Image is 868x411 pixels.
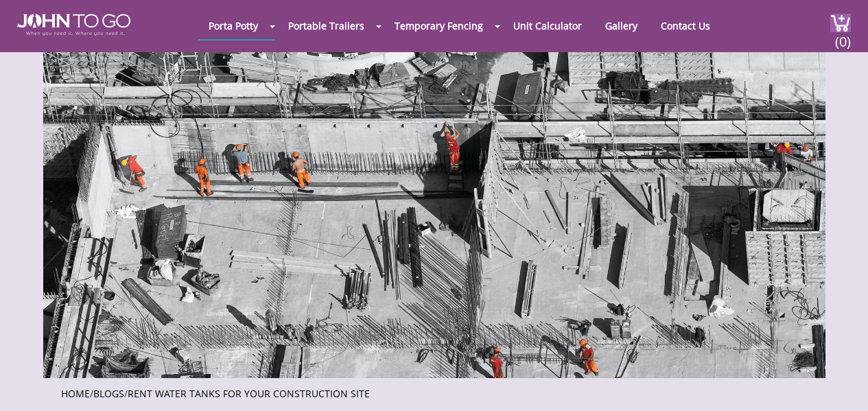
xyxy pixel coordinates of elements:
[17,14,130,36] img: JOHN to go
[503,12,592,39] a: Unit Calculator
[61,387,90,400] a: Home
[834,21,851,51] span: (0)
[595,12,648,39] a: Gallery
[650,12,720,39] a: Contact Us
[278,12,375,39] a: Portable Trailers
[384,12,493,39] a: Temporary Fencing
[198,12,268,39] a: Porta Potty
[830,14,851,32] img: cart a
[61,384,808,401] ul: / /
[93,387,124,400] a: Blogs
[128,387,370,400] a: Rent Water Tanks for Your Construction Site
